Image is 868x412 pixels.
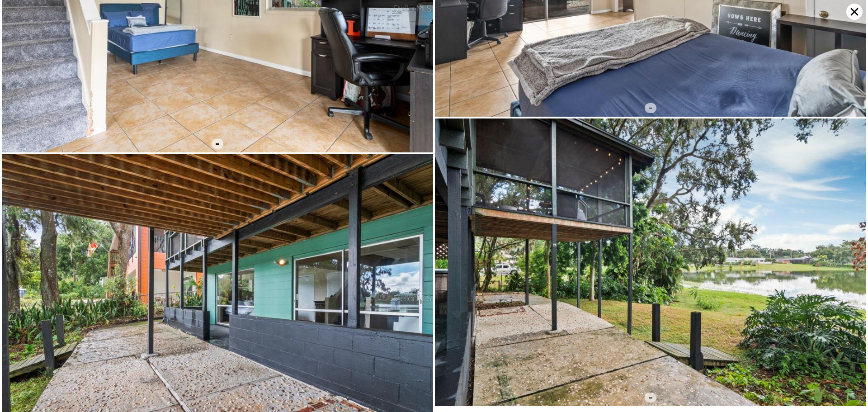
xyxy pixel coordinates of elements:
[645,103,656,113] div: =
[212,139,223,149] div: =
[645,393,656,403] div: =
[435,118,866,406] img: =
